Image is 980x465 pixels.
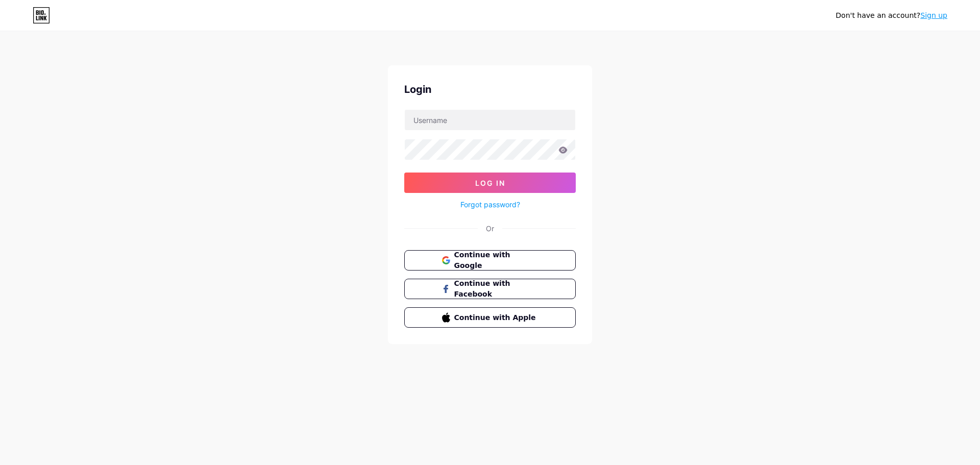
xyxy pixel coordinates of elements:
[454,278,538,300] span: Continue with Facebook
[404,307,576,328] button: Continue with Apple
[836,10,947,21] div: Don't have an account?
[404,82,576,97] div: Login
[404,279,576,299] button: Continue with Facebook
[920,11,947,19] a: Sign up
[405,110,575,130] input: Username
[404,173,576,193] button: Log In
[404,250,576,271] button: Continue with Google
[460,199,520,210] a: Forgot password?
[486,223,494,234] div: Or
[454,250,538,271] span: Continue with Google
[454,312,538,323] span: Continue with Apple
[475,179,505,187] span: Log In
